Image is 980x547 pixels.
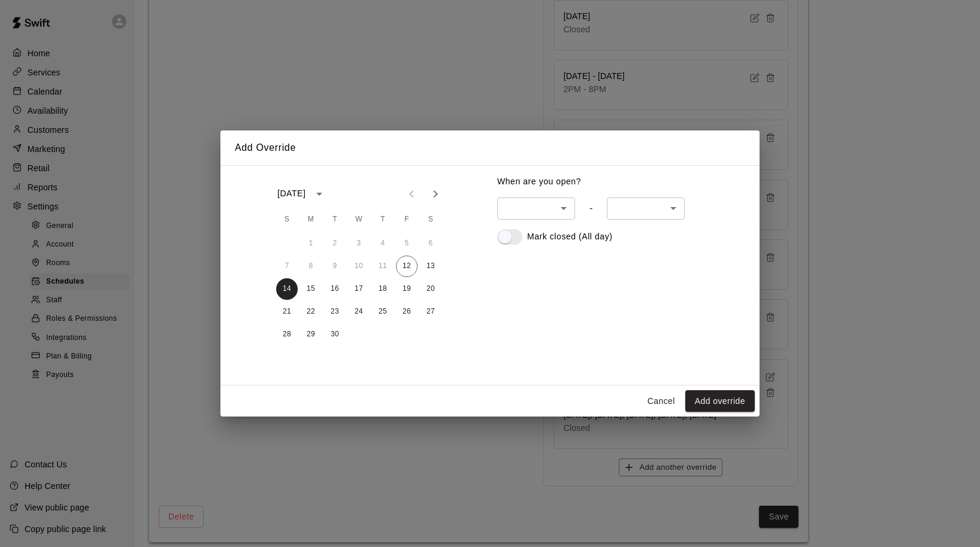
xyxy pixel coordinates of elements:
[300,324,322,345] button: 29
[324,278,346,300] button: 16
[420,278,441,300] button: 20
[276,208,298,232] span: Sunday
[372,278,394,300] button: 18
[396,278,418,300] button: 19
[396,301,418,323] button: 26
[396,256,418,277] button: 12
[276,278,298,300] button: 14
[276,324,298,345] button: 28
[324,208,346,232] span: Tuesday
[589,203,592,214] div: -
[685,390,755,412] button: Add override
[527,230,612,243] p: Mark closed (All day)
[324,324,346,345] button: 30
[396,208,418,232] span: Friday
[372,208,394,232] span: Thursday
[324,301,346,323] button: 23
[642,390,680,412] button: Cancel
[300,278,322,300] button: 15
[420,208,441,232] span: Saturday
[300,208,322,232] span: Monday
[424,182,447,206] button: Next month
[220,130,760,165] h2: Add Override
[372,301,394,323] button: 25
[348,208,370,232] span: Wednesday
[309,184,329,204] button: calendar view is open, switch to year view
[276,301,298,323] button: 21
[348,278,370,300] button: 17
[277,187,306,200] div: [DATE]
[348,301,370,323] button: 24
[497,175,745,188] p: When are you open?
[300,301,322,323] button: 22
[420,301,441,323] button: 27
[420,256,441,277] button: 13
